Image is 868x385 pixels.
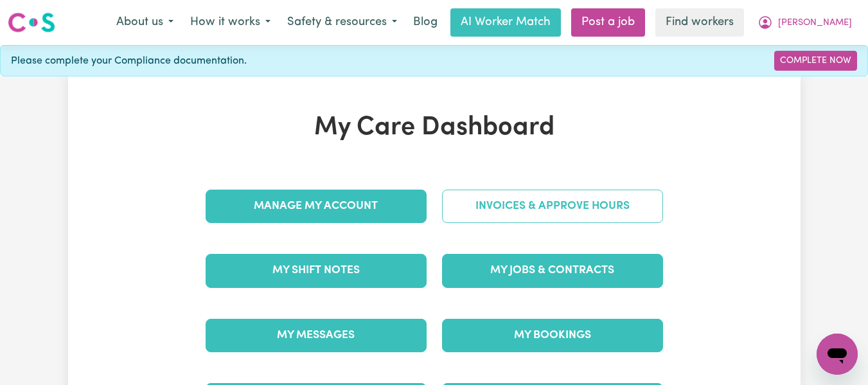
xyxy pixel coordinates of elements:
[206,190,427,223] a: Manage My Account
[655,8,744,37] a: Find workers
[817,334,858,375] iframe: Button to launch messaging window
[442,319,663,352] a: My Bookings
[206,254,427,287] a: My Shift Notes
[206,319,427,352] a: My Messages
[442,190,663,223] a: Invoices & Approve Hours
[571,8,645,37] a: Post a job
[8,8,55,37] a: Careseekers logo
[749,9,860,36] button: My Account
[778,16,852,30] span: [PERSON_NAME]
[405,8,445,37] a: Blog
[11,53,247,69] span: Please complete your Compliance documentation.
[279,9,405,36] button: Safety & resources
[774,51,857,71] a: Complete Now
[442,254,663,287] a: My Jobs & Contracts
[8,11,55,34] img: Careseekers logo
[450,8,561,37] a: AI Worker Match
[182,9,279,36] button: How it works
[198,112,671,143] h1: My Care Dashboard
[108,9,182,36] button: About us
